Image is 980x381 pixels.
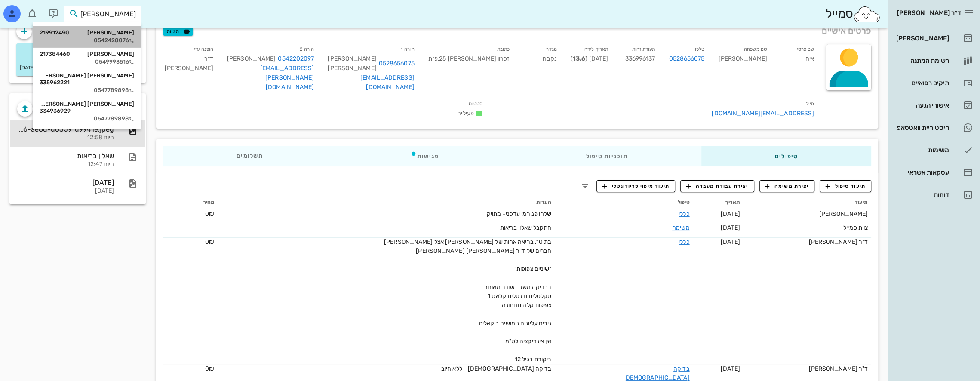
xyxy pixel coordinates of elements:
div: משימות [894,147,949,154]
div: היום 12:58 [17,134,114,141]
div: [PERSON_NAME] [227,54,314,64]
span: תשלומים [237,153,263,159]
a: תיקים רפואיים [891,73,977,93]
div: [PERSON_NAME] [PERSON_NAME] [328,54,414,73]
th: טיפול [555,196,693,209]
p: ד"ר [PERSON_NAME] [23,50,132,60]
span: 0₪ [205,238,214,246]
span: [DATE] [721,365,740,372]
button: תיעוד טיפול [820,180,871,192]
div: ד"ר [PERSON_NAME] [747,364,868,373]
div: רשימת המתנה [894,57,949,64]
strong: 13.6 [573,55,585,62]
small: תעודת זהות [632,46,655,52]
div: צוות סמייל [747,223,868,232]
small: הורה 2 [300,46,314,52]
span: 334936929 [40,108,71,114]
div: אישורי הגעה [894,102,949,109]
div: [DATE] [17,178,114,187]
th: מחיר [163,196,218,209]
small: מייל [806,101,814,107]
div: [PERSON_NAME] [747,209,868,218]
a: היסטוריית וואטסאפ [891,117,977,138]
a: כללי [679,210,689,218]
th: תאריך [693,196,743,209]
a: עסקאות אשראי [891,162,977,183]
span: 335962221 [40,79,70,86]
small: שם פרטי [796,46,814,52]
div: [PERSON_NAME] [711,43,774,97]
span: [DATE] ( ) [571,55,608,62]
div: שאלון בריאות [17,152,114,160]
span: בת 10, בריאה אחות של [PERSON_NAME] אצל [PERSON_NAME] חברים של ד"ר [PERSON_NAME] [PERSON_NAME] "שי... [384,238,551,363]
a: [EMAIL_ADDRESS][PERSON_NAME][DOMAIN_NAME] [260,65,314,91]
a: כללי [679,238,689,246]
span: תג [25,7,31,12]
div: 0547789898 [40,115,134,122]
span: 219912490 [40,29,69,36]
div: ד"ר [PERSON_NAME] [747,237,868,246]
span: התקבל שאלון בריאות [500,224,551,231]
a: 0542202097 [278,54,314,64]
div: [PERSON_NAME] [40,51,134,58]
div: [PERSON_NAME] [PERSON_NAME] [40,72,134,86]
div: טיפולים [701,146,871,166]
button: תיעוד מיפוי פריודונטלי [596,180,676,192]
div: פגישות [336,146,512,166]
div: הערות [9,17,146,42]
span: תגיות [167,28,189,35]
button: יצירת עבודת מעבדה [680,180,754,192]
span: [DATE] [721,238,740,246]
div: ד״ר [PERSON_NAME] [158,43,220,97]
small: תאריך לידה [584,46,608,52]
div: היסטוריית וואטסאפ [894,124,949,131]
span: , [438,55,439,62]
div: סמייל [825,5,881,23]
div: תוכניות טיפול [512,146,701,166]
span: פעילים [457,110,474,117]
a: [EMAIL_ADDRESS][DOMAIN_NAME] [360,74,415,91]
span: 0₪ [205,210,214,218]
div: [PERSON_NAME] [PERSON_NAME] [40,101,134,114]
span: תיעוד טיפול [826,182,866,190]
small: שם משפחה [744,46,767,52]
small: הופנה ע״י [194,46,213,52]
a: רשימת המתנה [891,50,977,71]
div: 0547789898 [40,87,134,94]
a: משימה [672,224,690,231]
a: 0528656075 [379,59,415,68]
a: אישורי הגעה [891,95,977,116]
a: דוחות [891,184,977,205]
div: [DATE] [17,187,114,195]
span: בדיקה [DEMOGRAPHIC_DATA] - ללא חיוב [441,365,552,372]
div: 45357b28-0e0e-4e46-ae8d-d63591d9941e.jpeg [17,125,114,133]
img: SmileCloud logo [853,6,881,23]
button: יצירת משימה [759,180,815,192]
span: ד״ר [PERSON_NAME] [897,9,961,17]
button: תגיות [163,27,193,36]
div: היום 12:47 [17,161,114,168]
span: יצירת עבודת מעבדה [686,182,748,190]
div: נקבה [516,43,563,97]
small: כתובת [497,46,510,52]
div: דוחות [894,191,949,198]
div: תיקים רפואיים [894,80,949,86]
small: [DATE] [20,63,36,73]
a: 0528656075 [669,54,704,64]
small: סטטוס [469,101,482,107]
div: [PERSON_NAME] [894,35,949,42]
span: תיעוד מיפוי פריודונטלי [602,182,670,190]
a: [EMAIL_ADDRESS][DOMAIN_NAME] [712,110,814,117]
th: תיעוד [743,196,871,209]
span: 336996137 [625,55,655,62]
a: משימות [891,140,977,160]
div: עסקאות אשראי [894,169,949,176]
span: שלחו פנורמי עדכני- מתויק [487,210,551,218]
span: [DATE] [721,210,740,218]
span: 0₪ [205,365,214,372]
span: [DATE] [721,224,740,231]
a: [PERSON_NAME] [891,28,977,49]
small: הורה 1 [401,46,415,52]
div: 0549993516 [40,58,134,65]
div: 0542428076 [40,37,134,44]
